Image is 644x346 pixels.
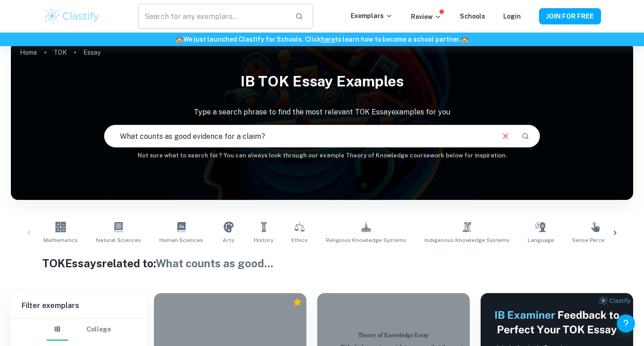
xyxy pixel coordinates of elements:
[293,298,302,307] div: Premium
[11,67,633,96] h1: IB TOK Essay examples
[138,4,287,29] input: Search for any exemplars...
[518,128,533,144] button: Search
[617,314,635,332] button: Help and Feedback
[539,8,601,24] button: JOIN FOR FREE
[503,13,521,20] a: Login
[47,319,111,341] div: Filter type choice
[43,236,78,244] span: Mathematics
[223,236,234,244] span: Arts
[156,257,273,270] span: What counts as good ...
[53,46,67,59] a: TOK
[2,34,642,44] h6: We just launched Clastify for Schools. Click to learn how to become a school partner.
[572,236,619,244] span: Sense Perception
[411,12,442,22] p: Review
[11,107,633,118] p: Type a search phrase to find the most relevant TOK Essay examples for you
[20,46,37,59] a: Home
[497,128,514,145] button: Clear
[42,255,602,271] h1: TOK Essays related to:
[461,36,468,43] span: 🏫
[47,319,68,341] button: IB
[254,236,273,244] span: History
[291,236,308,244] span: Ethics
[321,36,335,43] a: here
[43,7,101,25] img: Clastify logo
[425,236,510,244] span: Indigenous Knowledge Systems
[326,236,406,244] span: Religious Knowledge Systems
[460,13,485,20] a: Schools
[11,293,147,318] h6: Filter exemplars
[176,36,183,43] span: 🏫
[351,11,393,21] p: Exemplars
[96,236,141,244] span: Natural Sciences
[11,151,633,160] h6: Not sure what to search for? You can always look through our example Theory of Knowledge coursewo...
[83,47,100,57] p: Essay
[159,236,203,244] span: Human Sciences
[86,319,111,341] button: College
[105,123,493,149] input: E.g. communication of knowledge, human science, eradication of smallpox...
[528,236,554,244] span: Language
